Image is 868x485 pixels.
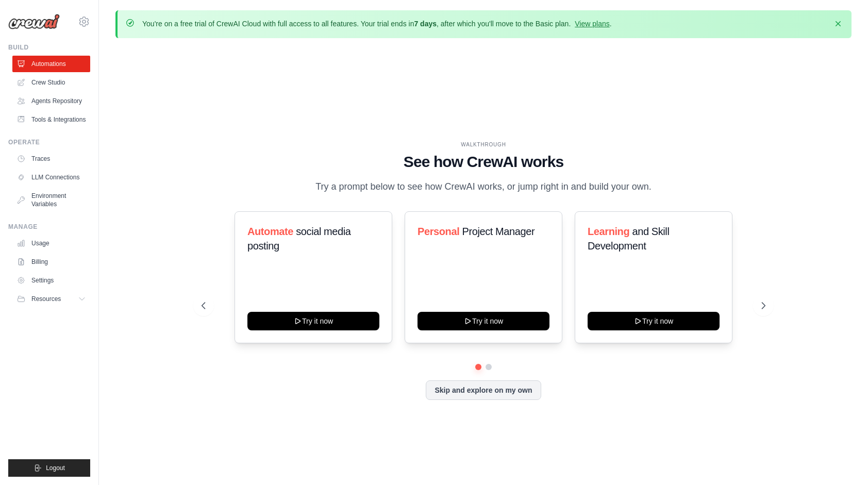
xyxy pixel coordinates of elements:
[418,312,549,330] button: Try it now
[8,223,90,231] div: Manage
[12,188,90,212] a: Environment Variables
[247,226,351,252] span: social media posting
[12,235,90,252] a: Usage
[462,226,535,237] span: Project Manager
[12,254,90,270] a: Billing
[8,14,60,29] img: Logo
[588,226,669,252] span: and Skill Development
[202,141,765,148] div: WALKTHROUGH
[31,295,61,303] span: Resources
[12,111,90,128] a: Tools & Integrations
[12,74,90,91] a: Crew Studio
[8,459,90,477] button: Logout
[310,179,657,194] p: Try a prompt below to see how CrewAI works, or jump right in and build your own.
[588,312,720,330] button: Try it now
[418,226,459,237] span: Personal
[247,226,293,237] span: Automate
[202,153,765,171] h1: See how CrewAI works
[12,169,90,186] a: LLM Connections
[247,312,379,330] button: Try it now
[816,436,868,485] iframe: Chat Widget
[142,19,612,29] p: You're on a free trial of CrewAI Cloud with full access to all features. Your trial ends in , aft...
[12,291,90,307] button: Resources
[46,464,65,472] span: Logout
[12,272,90,289] a: Settings
[12,150,90,167] a: Traces
[414,20,437,28] strong: 7 days
[12,56,90,72] a: Automations
[426,380,541,400] button: Skip and explore on my own
[8,43,90,52] div: Build
[575,20,609,28] a: View plans
[12,93,90,109] a: Agents Repository
[588,226,629,237] span: Learning
[8,138,90,146] div: Operate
